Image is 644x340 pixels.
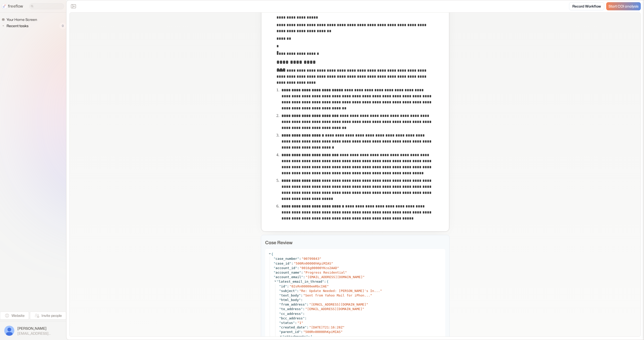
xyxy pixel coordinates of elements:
[279,312,281,316] span: "
[299,330,301,334] span: "
[363,275,365,279] span: "
[281,330,299,334] span: parent_id
[281,298,299,302] span: html_body
[299,298,301,302] span: "
[299,271,301,274] span: "
[275,266,295,270] span: account_id
[297,289,299,293] span: :
[279,298,281,302] span: "
[274,266,276,270] span: "
[327,279,329,284] span: {
[6,23,30,28] span: Recent tasks
[308,275,363,279] span: [EMAIL_ADDRESS][DOMAIN_NAME]
[322,280,324,283] span: "
[281,289,295,293] span: subject
[301,271,303,274] span: :
[293,321,295,325] span: "
[297,266,299,270] span: :
[290,284,292,288] span: "
[265,239,445,246] p: Case Review
[283,335,285,338] span: "
[301,330,303,334] span: :
[299,321,301,325] span: 1
[279,307,281,311] span: "
[279,280,322,283] span: latest_email_in_thread
[370,293,372,297] span: "
[59,23,66,29] span: 0
[8,3,23,9] p: freeflow
[279,303,281,306] span: "
[281,284,285,288] span: id
[309,303,311,306] span: "
[299,257,301,261] span: :
[6,17,38,22] span: Your Home Screen
[305,293,370,297] span: Sent from Yahoo Mail for iPhon...
[274,262,276,265] span: "
[366,303,368,306] span: "
[274,271,276,274] span: "
[319,257,321,261] span: "
[343,325,345,329] span: "
[281,321,293,325] span: status
[301,321,303,325] span: "
[297,257,299,261] span: "
[279,289,281,293] span: "
[295,266,297,270] span: "
[275,257,297,261] span: case_number
[308,334,310,339] span: :
[289,262,291,265] span: "
[310,334,312,339] span: [
[291,262,293,265] span: :
[305,330,341,334] span: 500Rn00000hKpiMIAS
[296,262,331,265] span: 500Rn00000hKpiMIAS
[331,262,333,265] span: "
[277,280,279,283] span: "
[2,17,39,23] a: Your Home Screen
[69,2,77,10] button: Close the sidebar
[307,307,362,311] span: [EMAIL_ADDRESS][DOMAIN_NAME]
[274,275,276,279] span: "
[301,307,303,311] span: "
[279,284,281,288] span: "
[307,303,309,306] span: :
[303,330,305,334] span: "
[345,271,347,274] span: "
[287,284,289,288] span: :
[4,326,14,336] img: profile
[305,303,307,306] span: "
[300,266,302,270] span: "
[305,307,307,311] span: "
[303,316,305,320] span: "
[569,2,604,10] a: Record Workflow
[609,4,638,9] span: Start COI analysis
[17,326,62,331] span: [PERSON_NAME]
[271,252,273,257] span: {
[311,303,366,306] span: [EMAIL_ADDRESS][DOMAIN_NAME]
[295,289,297,293] span: "
[341,330,343,334] span: "
[281,316,303,320] span: bcc_address
[307,325,309,329] span: :
[279,293,281,297] span: "
[281,307,301,311] span: to_address
[281,303,305,306] span: from_address
[17,331,62,336] span: [EMAIL_ADDRESS][DOMAIN_NAME]
[302,266,337,270] span: 0016g00000YKco2AAD
[274,257,276,261] span: "
[275,275,301,279] span: account_email
[284,335,306,338] span: attachments
[279,316,281,320] span: "
[294,262,296,265] span: "
[327,284,329,288] span: "
[304,257,319,261] span: 00709843
[306,335,308,338] span: "
[299,293,301,297] span: "
[303,293,305,297] span: "
[606,2,641,10] a: Start COI analysis
[306,275,308,279] span: "
[324,279,326,284] span: :
[30,312,66,320] button: Invite people
[275,271,299,274] span: account_name
[279,321,281,325] span: "
[303,307,305,311] span: :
